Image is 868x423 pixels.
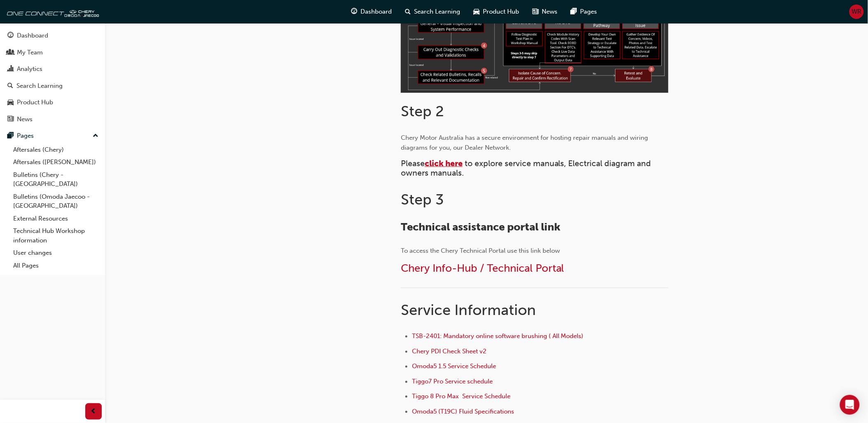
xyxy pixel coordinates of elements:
span: pages-icon [571,7,577,17]
a: TSB-2401: Mandatory online software brushing ( All Models) [412,333,584,340]
a: Chery PDI Check Sheet v2 [412,348,487,355]
span: pages-icon [7,132,14,140]
button: WR [849,5,864,19]
span: news-icon [533,7,539,17]
a: guage-iconDashboard [345,3,399,20]
span: guage-icon [7,32,14,40]
a: Aftersales ([PERSON_NAME]) [10,156,102,169]
a: My Team [3,45,102,60]
div: My Team [17,48,43,57]
a: Tiggo 8 Pro Max Service Schedule [412,393,510,400]
span: up-icon [93,131,98,141]
a: User changes [10,247,102,259]
button: Pages [3,128,102,143]
a: search-iconSearch Learning [399,3,467,20]
span: Step 2 [401,102,444,120]
span: chart-icon [7,66,14,73]
span: Search Learning [414,7,461,16]
span: To access the Chery Technical Portal use this link below [401,247,560,255]
a: Omoda5 1.5 Service Schedule [412,363,496,370]
span: Dashboard [361,7,392,16]
span: News [542,7,558,16]
span: Product Hub [483,7,519,16]
div: Pages [17,131,34,141]
div: Product Hub [17,98,53,107]
span: car-icon [474,7,480,17]
img: oneconnect [4,3,99,20]
span: people-icon [7,49,14,56]
a: Dashboard [3,28,102,43]
span: Service Information [401,301,536,319]
a: Product Hub [3,95,102,110]
a: Omoda5 (T19C) Fluid Specifications [412,408,514,416]
a: News [3,112,102,127]
a: Bulletins (Chery - [GEOGRAPHIC_DATA]) [10,169,102,190]
span: guage-icon [351,7,358,17]
a: Analytics [3,61,102,77]
a: car-iconProduct Hub [467,3,526,20]
div: Analytics [17,64,42,74]
a: All Pages [10,259,102,272]
a: Tiggo7 Pro Service schedule [412,378,493,385]
a: Chery Info-Hub / Technical Portal [401,262,564,275]
span: Pages [580,7,597,16]
a: Bulletins (Omoda Jaecoo - [GEOGRAPHIC_DATA]) [10,190,102,212]
a: Technical Hub Workshop information [10,225,102,247]
span: to explore service manuals, Electrical diagram and owners manuals. [401,159,653,178]
span: search-icon [405,7,411,17]
div: Search Learning [16,81,63,91]
a: news-iconNews [526,3,564,20]
a: Search Learning [3,78,102,94]
span: Technical assistance portal link [401,221,560,233]
button: DashboardMy TeamAnalyticsSearch LearningProduct HubNews [3,26,102,128]
a: pages-iconPages [564,3,604,20]
a: Aftersales (Chery) [10,143,102,156]
div: News [17,115,33,124]
span: Chery Motor Australia has a secure environment for hosting repair manuals and wiring diagrams for... [401,134,650,151]
span: car-icon [7,99,14,106]
div: Dashboard [17,31,48,40]
span: WR [852,7,862,16]
span: prev-icon [91,407,97,417]
a: External Resources [10,212,102,225]
span: Step 3 [401,190,444,208]
div: Open Intercom Messenger [840,395,860,415]
span: news-icon [7,116,14,123]
span: Please [401,159,425,168]
a: click here [425,159,463,168]
span: search-icon [7,82,13,90]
